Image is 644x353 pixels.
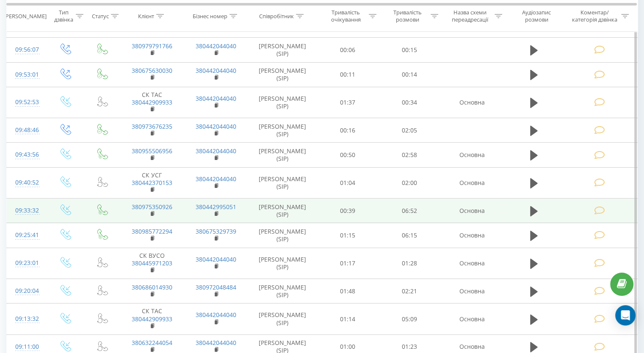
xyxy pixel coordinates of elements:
[132,122,172,130] a: 380973676235
[132,66,172,74] a: 380675630030
[132,98,172,106] a: 380442909933
[317,199,379,223] td: 00:39
[196,147,236,155] a: 380442044040
[196,122,236,130] a: 380442044040
[317,303,379,335] td: 01:14
[248,62,317,87] td: [PERSON_NAME] (SIP)
[248,199,317,223] td: [PERSON_NAME] (SIP)
[138,12,154,19] div: Клієнт
[379,303,440,335] td: 05:09
[196,203,236,211] a: 380442995051
[248,279,317,303] td: [PERSON_NAME] (SIP)
[132,259,172,267] a: 380445971203
[379,38,440,62] td: 00:15
[386,9,428,23] div: Тривалість розмови
[132,339,172,347] a: 380632244054
[4,12,47,19] div: [PERSON_NAME]
[325,9,367,23] div: Тривалість очікування
[132,147,172,155] a: 380955506956
[615,305,636,325] div: Open Intercom Messenger
[317,248,379,279] td: 01:17
[132,227,172,235] a: 380985772294
[15,94,38,110] div: 09:52:53
[440,248,504,279] td: Основна
[317,62,379,87] td: 00:11
[120,303,184,335] td: СК ТАС
[379,199,440,223] td: 06:52
[120,248,184,279] td: СК ВУСО
[248,118,317,143] td: [PERSON_NAME] (SIP)
[132,42,172,50] a: 380979791766
[440,199,504,223] td: Основна
[92,12,109,19] div: Статус
[379,248,440,279] td: 01:28
[379,62,440,87] td: 00:14
[196,339,236,347] a: 380442044040
[259,12,294,19] div: Співробітник
[196,255,236,263] a: 380442044040
[440,303,504,335] td: Основна
[196,94,236,102] a: 380442044040
[569,9,619,23] div: Коментар/категорія дзвінка
[440,223,504,248] td: Основна
[317,38,379,62] td: 00:06
[196,42,236,50] a: 380442044040
[379,167,440,199] td: 02:00
[132,283,172,291] a: 380686014930
[317,223,379,248] td: 01:15
[196,175,236,183] a: 380442044040
[196,66,236,74] a: 380442044040
[440,279,504,303] td: Основна
[196,311,236,319] a: 380442044040
[248,38,317,62] td: [PERSON_NAME] (SIP)
[379,87,440,118] td: 00:34
[440,143,504,167] td: Основна
[15,146,38,163] div: 09:43:56
[15,283,38,299] div: 09:20:04
[132,179,172,187] a: 380442370153
[248,87,317,118] td: [PERSON_NAME] (SIP)
[317,143,379,167] td: 00:50
[317,279,379,303] td: 01:48
[248,143,317,167] td: [PERSON_NAME] (SIP)
[15,202,38,219] div: 09:33:32
[53,9,73,23] div: Тип дзвінка
[379,143,440,167] td: 02:58
[196,227,236,235] a: 380675329739
[15,227,38,243] div: 09:25:41
[248,303,317,335] td: [PERSON_NAME] (SIP)
[120,167,184,199] td: СК УСГ
[120,87,184,118] td: СК ТАС
[132,315,172,323] a: 380442909933
[379,118,440,143] td: 02:05
[248,248,317,279] td: [PERSON_NAME] (SIP)
[248,167,317,199] td: [PERSON_NAME] (SIP)
[379,223,440,248] td: 06:15
[15,311,38,327] div: 09:13:32
[317,87,379,118] td: 01:37
[15,255,38,271] div: 09:23:01
[15,122,38,138] div: 09:48:46
[317,167,379,199] td: 01:04
[196,283,236,291] a: 380972048484
[512,9,561,23] div: Аудіозапис розмови
[15,66,38,83] div: 09:53:01
[248,223,317,248] td: [PERSON_NAME] (SIP)
[379,279,440,303] td: 02:21
[193,12,227,19] div: Бізнес номер
[15,41,38,58] div: 09:56:07
[15,174,38,191] div: 09:40:52
[317,118,379,143] td: 00:16
[132,203,172,211] a: 380975350926
[440,167,504,199] td: Основна
[440,87,504,118] td: Основна
[448,9,492,23] div: Назва схеми переадресації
